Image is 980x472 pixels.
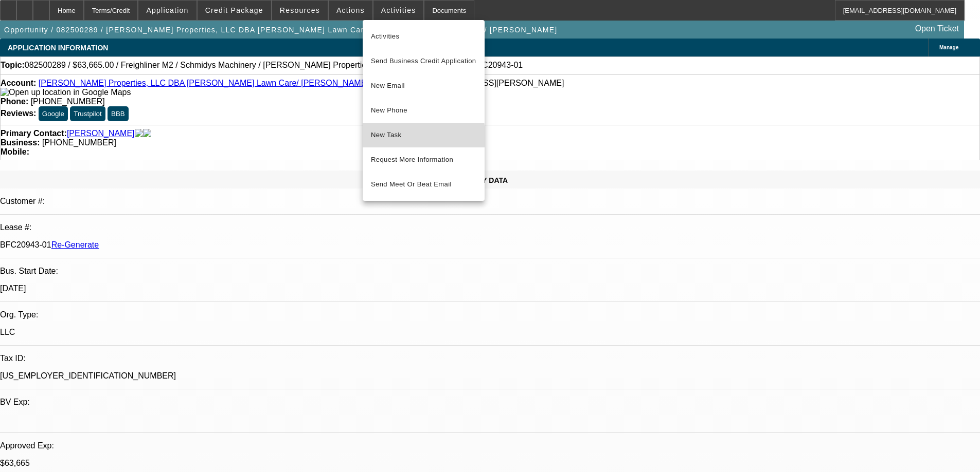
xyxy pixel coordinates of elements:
span: Send Business Credit Application [371,55,476,67]
span: New Email [371,80,476,92]
span: New Phone [371,104,476,117]
span: Activities [371,30,476,43]
span: New Task [371,129,476,141]
span: Request More Information [371,154,476,166]
span: Send Meet Or Beat Email [371,178,476,191]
